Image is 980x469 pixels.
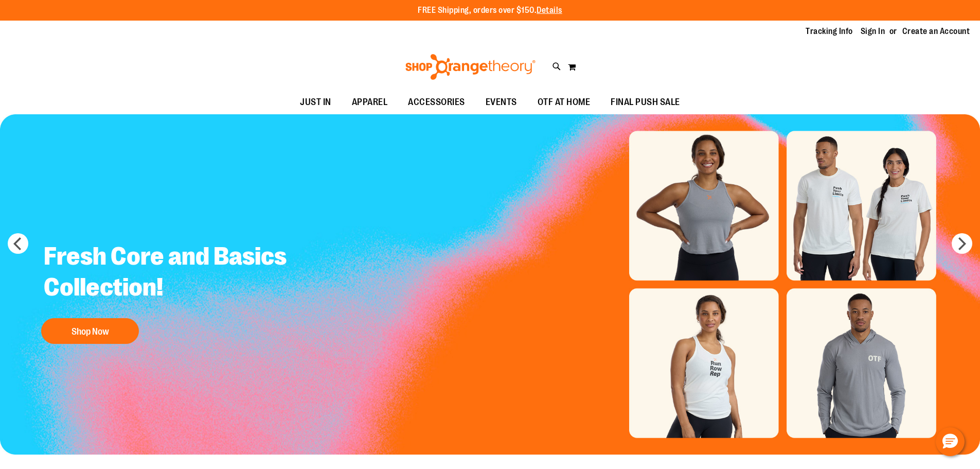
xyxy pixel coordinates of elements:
a: OTF AT HOME [527,91,601,114]
h2: Fresh Core and Basics Collection! [36,233,310,313]
span: FINAL PUSH SALE [611,91,680,114]
a: APPAREL [342,91,398,114]
span: OTF AT HOME [538,91,591,114]
a: ACCESSORIES [398,91,475,114]
a: EVENTS [475,91,527,114]
a: Fresh Core and Basics Collection! Shop Now [36,233,310,349]
button: next [952,233,972,254]
button: Shop Now [41,318,139,344]
span: JUST IN [300,91,331,114]
p: FREE Shipping, orders over $150. [418,5,562,16]
a: FINAL PUSH SALE [600,91,690,114]
span: EVENTS [486,91,517,114]
span: ACCESSORIES [408,91,465,114]
button: prev [8,233,28,254]
a: Tracking Info [806,26,853,37]
a: Create an Account [902,26,970,37]
a: JUST IN [290,91,342,114]
span: APPAREL [352,91,388,114]
a: Sign In [861,26,885,37]
button: Hello, have a question? Let’s chat. [936,427,965,456]
img: Shop Orangetheory [404,54,537,80]
a: Details [537,6,562,15]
